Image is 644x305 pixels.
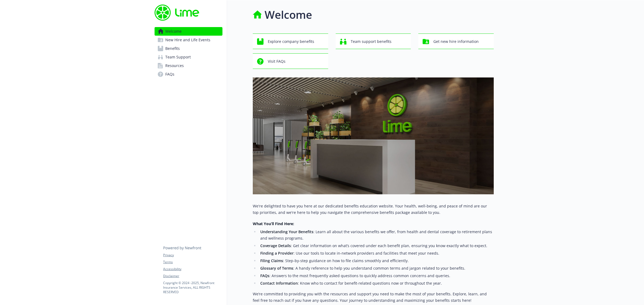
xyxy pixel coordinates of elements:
span: New Hire and Life Events [165,36,210,44]
span: Visit FAQs [268,56,286,66]
a: New Hire and Life Events [155,36,222,44]
a: Welcome [155,27,222,36]
h1: Welcome [265,7,312,23]
li: : Use our tools to locate in-network providers and facilities that meet your needs. [259,250,494,256]
strong: Glossary of Terms [260,266,293,271]
span: Explore company benefits [268,36,314,47]
span: FAQs [165,70,174,79]
a: FAQs [155,70,222,79]
button: Explore company benefits [253,34,328,49]
li: : Step-by-step guidance on how to file claims smoothly and efficiently. [259,258,494,264]
a: Disclaimer [163,274,222,278]
img: overview page banner [253,77,494,194]
strong: Filing Claims [260,258,283,263]
p: Copyright © 2024 - 2025 , Newfront Insurance Services, ALL RIGHTS RESERVED [163,281,222,294]
a: Benefits [155,44,222,53]
strong: Coverage Details [260,243,291,248]
button: Visit FAQs [253,53,328,69]
li: : Know who to contact for benefit-related questions now or throughout the year. [259,280,494,287]
li: : Answers to the most frequently asked questions to quickly address common concerns and queries. [259,273,494,279]
strong: What You’ll Find Here: [253,221,294,226]
a: Terms [163,260,222,265]
button: Team support benefits [336,34,411,49]
a: Privacy [163,253,222,258]
button: Get new hire information [418,34,494,49]
a: Resources [155,61,222,70]
li: : Get clear information on what’s covered under each benefit plan, ensuring you know exactly what... [259,243,494,249]
a: Team Support [155,53,222,61]
strong: FAQs [260,273,269,278]
span: Resources [165,61,184,70]
li: : A handy reference to help you understand common terms and jargon related to your benefits. [259,265,494,271]
span: Welcome [165,27,182,36]
p: We’re committed to providing you with the resources and support you need to make the most of your... [253,291,494,304]
span: Team Support [165,53,191,61]
a: Accessibility [163,267,222,271]
span: Get new hire information [433,36,479,47]
strong: Understanding Your Benefits [260,229,313,234]
li: : Learn all about the various benefits we offer, from health and dental coverage to retirement pl... [259,229,494,241]
span: Benefits [165,44,180,53]
strong: Finding a Provider [260,251,294,256]
p: We're delighted to have you here at our dedicated benefits education website. Your health, well-b... [253,203,494,216]
span: Team support benefits [351,36,391,47]
strong: Contact Information [260,281,298,286]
